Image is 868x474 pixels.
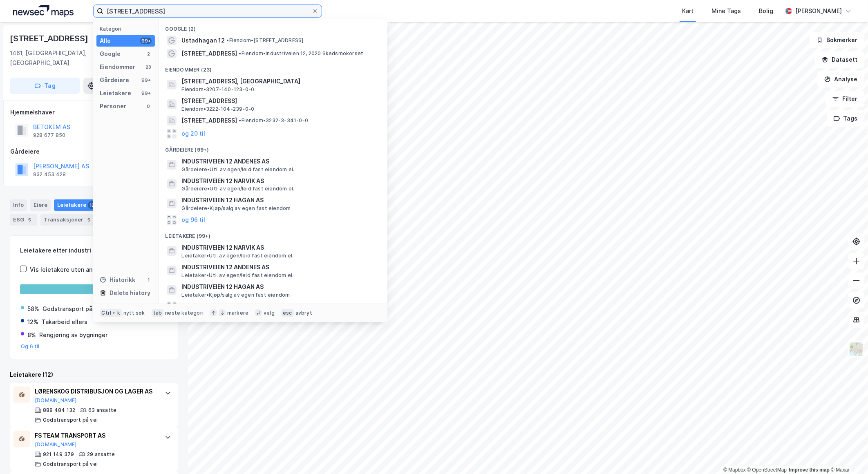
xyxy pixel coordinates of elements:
[43,304,103,314] div: Godstransport på vei
[181,116,237,125] span: [STREET_ADDRESS]
[181,195,378,205] span: INDUSTRIVEIEN 12 HAGAN AS
[682,6,694,16] div: Kart
[10,78,80,94] button: Tag
[159,60,387,75] div: Eiendommer (23)
[789,467,830,473] a: Improve this map
[43,451,74,458] div: 921 149 379
[43,461,98,467] div: Godstransport på vei
[181,76,378,86] span: [STREET_ADDRESS], [GEOGRAPHIC_DATA]
[239,117,308,124] span: Eiendom • 3232-3-341-0-0
[42,317,87,327] div: Takarbeid ellers
[281,309,294,317] div: esc
[100,309,122,317] div: Ctrl + k
[181,129,205,139] button: og 20 til
[100,26,155,32] div: Kategori
[20,246,168,255] div: Leietakere etter industri
[30,199,51,211] div: Eiere
[795,6,842,16] div: [PERSON_NAME]
[181,186,294,192] span: Gårdeiere • Utl. av egen/leid fast eiendom el.
[145,51,152,57] div: 2
[33,171,66,178] div: 932 453 428
[10,147,178,157] div: Gårdeiere
[181,86,254,93] span: Eiendom • 3207-140-123-0-0
[85,216,93,224] div: 5
[181,215,205,225] button: og 96 til
[43,417,98,423] div: Godstransport på vei
[747,467,787,473] a: OpenStreetMap
[827,110,865,127] button: Tags
[10,199,27,211] div: Info
[10,48,128,68] div: 1461, [GEOGRAPHIC_DATA], [GEOGRAPHIC_DATA]
[181,176,378,186] span: INDUSTRIVEIEN 12 NARVIK AS
[181,282,378,292] span: INDUSTRIVEIEN 12 HAGAN AS
[26,216,34,224] div: 5
[759,6,773,16] div: Bolig
[145,277,152,283] div: 1
[13,5,74,17] img: logo.a4113a55bc3d86da70a041830d287a7e.svg
[54,199,99,211] div: Leietakere
[181,106,254,112] span: Eiendom • 3222-104-239-0-0
[152,309,164,317] div: tab
[88,407,116,414] div: 63 ansatte
[27,317,38,327] div: 12%
[711,6,741,16] div: Mine Tags
[181,166,294,173] span: Gårdeiere • Utl. av egen/leid fast eiendom el.
[27,330,36,340] div: 8%
[181,96,378,106] span: [STREET_ADDRESS]
[40,214,96,226] div: Transaksjoner
[723,467,746,473] a: Mapbox
[100,275,135,285] div: Historikk
[295,310,312,316] div: avbryt
[100,88,131,98] div: Leietakere
[35,441,77,448] button: [DOMAIN_NAME]
[239,117,241,123] span: •
[825,91,865,107] button: Filter
[10,107,178,117] div: Hjemmelshaver
[123,310,145,316] div: nytt søk
[145,64,152,70] div: 23
[43,407,75,414] div: 888 484 132
[181,253,293,259] span: Leietaker • Utl. av egen/leid fast eiendom el.
[88,201,96,209] div: 12
[21,343,40,350] button: Og 6 til
[815,51,865,68] button: Datasett
[100,36,111,46] div: Alle
[159,140,387,155] div: Gårdeiere (99+)
[181,302,205,311] button: og 96 til
[140,38,152,44] div: 99+
[110,288,150,298] div: Delete history
[30,265,107,275] div: Vis leietakere uten ansatte
[827,435,868,474] div: Kontrollprogram for chat
[33,132,65,139] div: 928 677 850
[165,310,204,316] div: neste kategori
[103,5,312,17] input: Søk på adresse, matrikkel, gårdeiere, leietakere eller personer
[181,205,291,212] span: Gårdeiere • Kjøp/salg av egen fast eiendom
[239,50,241,56] span: •
[10,32,90,45] div: [STREET_ADDRESS]
[100,101,126,111] div: Personer
[100,75,129,85] div: Gårdeiere
[227,310,248,316] div: markere
[87,451,115,458] div: 29 ansatte
[226,37,303,44] span: Eiendom • [STREET_ADDRESS]
[239,50,363,57] span: Eiendom • Industriveien 12, 2020 Skedsmokorset
[181,157,378,166] span: INDUSTRIVEIEN 12 ANDENES AS
[817,71,865,87] button: Analyse
[181,36,225,45] span: Ustadhagan 12
[159,19,387,34] div: Google (2)
[10,214,37,226] div: ESG
[145,103,152,110] div: 0
[264,310,275,316] div: velg
[27,304,39,314] div: 58%
[35,387,157,396] div: LØRENSKOG DISTRIBUSJON OG LAGER AS
[226,37,229,43] span: •
[100,49,121,59] div: Google
[181,272,293,279] span: Leietaker • Utl. av egen/leid fast eiendom el.
[140,90,152,96] div: 99+
[810,32,865,48] button: Bokmerker
[849,342,864,357] img: Z
[35,431,157,440] div: FS TEAM TRANSPORT AS
[10,370,178,380] div: Leietakere (12)
[100,62,135,72] div: Eiendommer
[181,49,237,58] span: [STREET_ADDRESS]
